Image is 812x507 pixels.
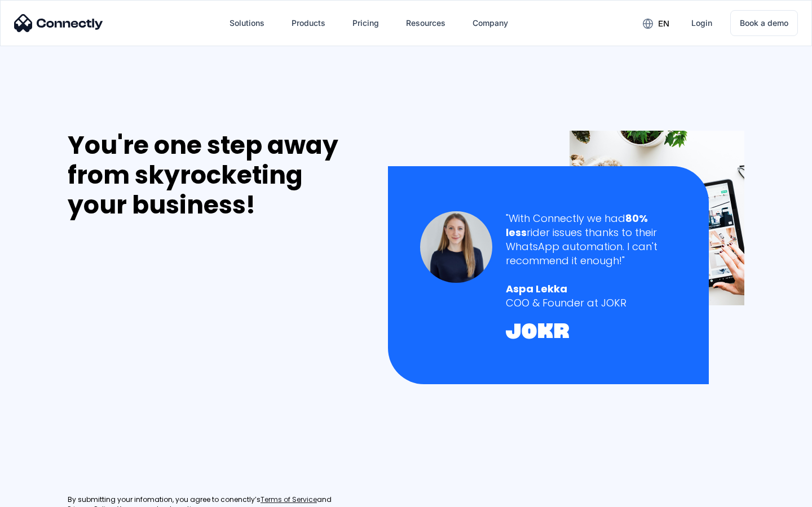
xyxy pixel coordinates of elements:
[343,10,388,37] a: Pricing
[292,15,325,31] div: Products
[506,211,677,268] div: "With Connectly we had rider issues thanks to their WhatsApp automation. I can't recommend it eno...
[691,15,712,31] div: Login
[473,15,508,31] div: Company
[14,14,103,32] img: Connectly Logo
[730,10,798,36] a: Book a demo
[506,296,677,310] div: COO & Founder at JOKR
[352,15,379,31] div: Pricing
[68,131,364,220] div: You're one step away from skyrocketing your business!
[658,16,669,32] div: en
[261,495,317,505] a: Terms of Service
[406,15,445,31] div: Resources
[506,211,648,239] strong: 80% less
[68,233,237,482] iframe: Form 0
[682,10,721,37] a: Login
[11,487,68,503] aside: Language selected: English
[506,282,567,296] strong: Aspa Lekka
[23,487,68,503] ul: Language list
[230,15,264,31] div: Solutions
